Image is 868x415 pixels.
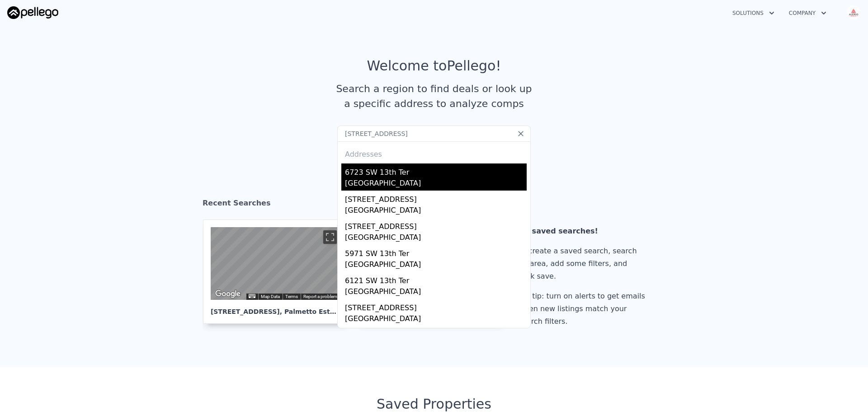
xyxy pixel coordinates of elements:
a: Map [STREET_ADDRESS], Palmetto Estates [203,219,355,324]
div: No saved searches! [519,225,649,238]
div: Saved Properties [203,396,665,412]
div: [GEOGRAPHIC_DATA] [345,178,527,191]
button: Solutions [725,5,782,21]
img: Google [213,288,243,300]
a: Terms (opens in new tab) [285,294,298,299]
img: avatar [846,5,861,20]
div: Addresses [341,142,527,163]
div: Street View [211,227,340,300]
div: Search a region to find deals or look up a specific address to analyze comps [333,81,535,111]
button: Company [782,5,834,21]
div: Pro tip: turn on alerts to get emails when new listings match your search filters. [519,290,649,328]
div: Welcome to Pellego ! [367,58,501,74]
div: [GEOGRAPHIC_DATA] [345,313,527,326]
div: [STREET_ADDRESS] [345,218,527,232]
div: Map [211,227,340,300]
div: 5960 SW 13th Ter [345,326,527,340]
div: Recent Searches [203,191,665,219]
div: [GEOGRAPHIC_DATA] [345,259,527,272]
input: Search an address or region... [337,126,531,142]
button: Map Data [261,294,280,300]
div: [GEOGRAPHIC_DATA] [345,232,527,245]
div: 6121 SW 13th Ter [345,272,527,286]
div: 6723 SW 13th Ter [345,163,527,178]
a: Open this area in Google Maps (opens a new window) [213,288,243,300]
div: [STREET_ADDRESS] [345,299,527,313]
img: Pellego [7,6,58,19]
div: [STREET_ADDRESS] , Palmetto Estates [211,300,340,316]
div: 5971 SW 13th Ter [345,245,527,259]
button: Toggle fullscreen view [323,230,337,244]
div: [GEOGRAPHIC_DATA] [345,286,527,299]
div: To create a saved search, search an area, add some filters, and click save. [519,245,649,283]
div: [GEOGRAPHIC_DATA] [345,205,527,218]
div: [STREET_ADDRESS] [345,191,527,205]
button: Keyboard shortcuts [249,294,255,298]
a: Report a problem [303,294,337,299]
